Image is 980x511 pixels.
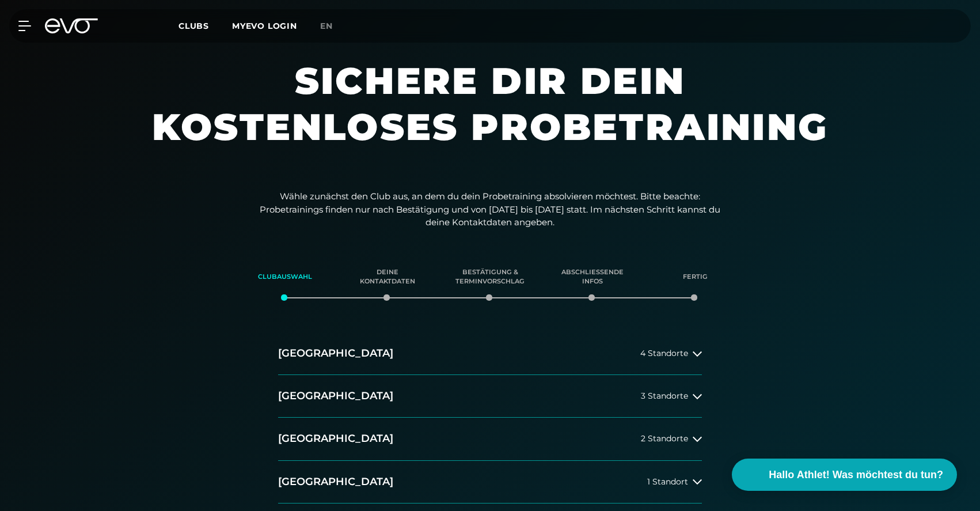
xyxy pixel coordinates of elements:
[278,389,393,403] h2: [GEOGRAPHIC_DATA]
[278,475,393,489] h2: [GEOGRAPHIC_DATA]
[145,58,835,173] h1: Sichere dir dein kostenloses Probetraining
[278,461,702,504] button: [GEOGRAPHIC_DATA]1 Standort
[641,434,688,443] span: 2 Standorte
[278,418,702,460] button: [GEOGRAPHIC_DATA]2 Standorte
[178,21,209,31] span: Clubs
[320,20,347,33] a: en
[647,478,688,486] span: 1 Standort
[658,262,732,293] div: Fertig
[248,262,322,293] div: Clubauswahl
[769,467,943,483] span: Hallo Athlet! Was möchtest du tun?
[260,190,720,229] p: Wähle zunächst den Club aus, an dem du dein Probetraining absolvieren möchtest. Bitte beachte: Pr...
[320,21,333,31] span: en
[351,262,424,293] div: Deine Kontaktdaten
[278,375,702,418] button: [GEOGRAPHIC_DATA]3 Standorte
[641,392,688,400] span: 3 Standorte
[278,346,393,361] h2: [GEOGRAPHIC_DATA]
[732,459,957,491] button: Hallo Athlet! Was möchtest du tun?
[278,332,702,375] button: [GEOGRAPHIC_DATA]4 Standorte
[640,349,688,358] span: 4 Standorte
[453,262,527,293] div: Bestätigung & Terminvorschlag
[278,431,393,446] h2: [GEOGRAPHIC_DATA]
[232,21,297,31] a: MYEVO LOGIN
[556,262,629,293] div: Abschließende Infos
[178,20,232,31] a: Clubs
